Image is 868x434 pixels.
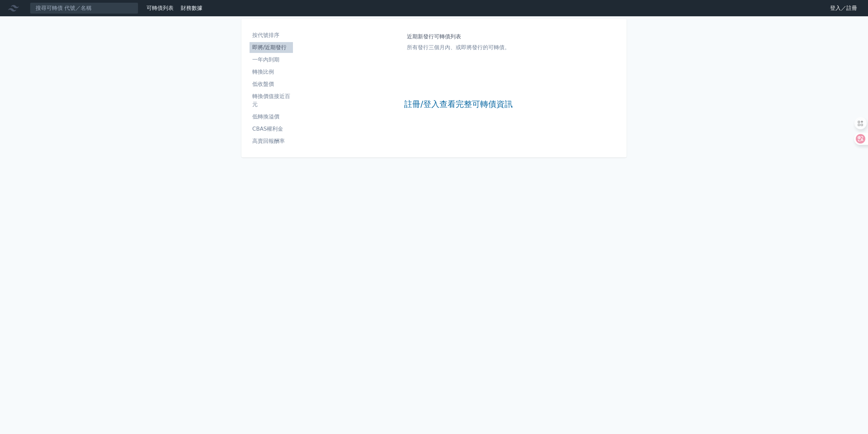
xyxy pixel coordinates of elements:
a: 低轉換溢價 [250,111,293,122]
a: CBAS權利金 [250,124,293,134]
a: 註冊/登入查看完整可轉債資訊 [404,99,513,110]
a: 轉換比例 [250,67,293,77]
li: 轉換價值接近百元 [250,92,293,109]
p: 所有發行三個月內、或即將發行的可轉債。 [407,43,510,52]
a: 財務數據 [181,5,202,11]
li: 轉換比例 [250,68,293,76]
a: 高賣回報酬率 [250,136,293,147]
a: 即將/近期發行 [250,42,293,53]
a: 轉換價值接近百元 [250,91,293,110]
li: 低收盤價 [250,80,293,88]
li: 低轉換溢價 [250,113,293,121]
li: 即將/近期發行 [250,43,293,52]
a: 可轉債列表 [146,5,174,11]
a: 按代號排序 [250,30,293,41]
li: 高賣回報酬率 [250,137,293,145]
h1: 近期新發行可轉債列表 [407,33,510,41]
a: 低收盤價 [250,79,293,90]
li: 按代號排序 [250,31,293,39]
li: CBAS權利金 [250,125,293,133]
input: 搜尋可轉債 代號／名稱 [30,2,138,14]
a: 一年內到期 [250,54,293,65]
a: 登入／註冊 [825,3,863,14]
li: 一年內到期 [250,56,293,64]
